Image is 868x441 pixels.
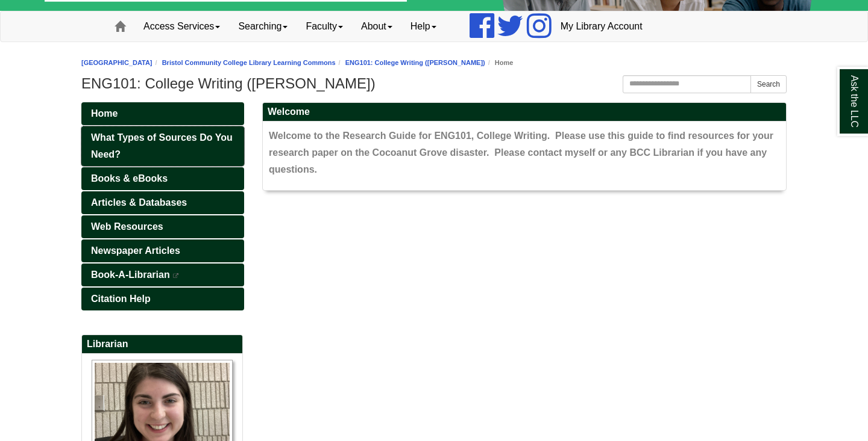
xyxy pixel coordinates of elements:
[263,103,786,122] h2: Welcome
[485,57,514,69] li: Home
[81,288,244,310] a: Citation Help
[345,59,485,66] a: ENG101: College Writing ([PERSON_NAME])
[81,126,244,166] a: What Types of Sources Do You Need?
[91,245,180,256] span: Newspaper Articles
[91,132,233,159] span: What Types of Sources Do You Need?
[297,11,352,42] a: Faculty
[81,59,153,66] a: [GEOGRAPHIC_DATA]
[91,173,168,183] span: Books & eBooks
[91,294,151,304] span: Citation Help
[134,11,229,42] a: Access Services
[552,11,652,42] a: My Library Account
[82,335,242,354] h2: Librarian
[81,239,244,262] a: Newspaper Articles
[81,191,244,214] a: Articles & Databases
[81,215,244,238] a: Web Resources
[401,11,445,42] a: Help
[81,264,244,286] a: Book-A-Librarian
[750,75,787,93] button: Search
[172,273,180,279] i: This link opens in a new window
[162,59,336,66] a: Bristol Community College Library Learning Commons
[81,102,244,125] a: Home
[81,75,787,92] h1: ENG101: College Writing ([PERSON_NAME])
[91,197,187,208] span: Articles & Databases
[91,108,118,119] span: Home
[91,270,170,280] span: Book-A-Librarian
[352,11,401,42] a: About
[81,167,244,190] a: Books & eBooks
[81,57,787,69] nav: breadcrumb
[229,11,297,42] a: Searching
[269,131,773,174] span: Welcome to the Research Guide for ENG101, College Writing. Please use this guide to find resource...
[91,221,163,232] span: Web Resources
